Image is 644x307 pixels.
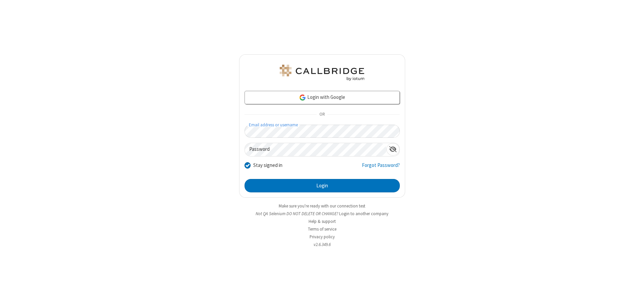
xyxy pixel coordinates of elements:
a: Terms of service [308,226,336,232]
a: Login with Google [245,91,400,104]
a: Make sure you're ready with our connection test [279,203,365,209]
img: QA Selenium DO NOT DELETE OR CHANGE [278,65,366,81]
button: Login [245,179,400,192]
button: Login to another company [339,210,388,217]
a: Forgot Password? [362,162,400,174]
span: OR [317,110,327,119]
li: v2.6.349.6 [239,241,405,248]
div: Show password [386,143,399,156]
li: Not QA Selenium DO NOT DELETE OR CHANGE? [239,210,405,217]
img: google-icon.png [299,94,306,101]
input: Email address or username [245,125,400,138]
input: Password [245,143,386,156]
a: Privacy policy [310,234,335,240]
label: Stay signed in [253,162,282,169]
a: Help & support [309,219,336,224]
